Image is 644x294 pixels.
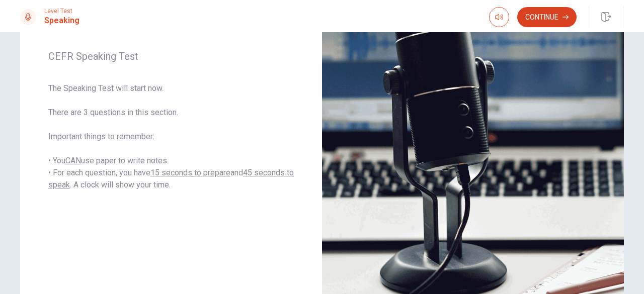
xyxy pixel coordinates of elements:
[517,7,577,27] button: Continue
[65,156,81,165] u: CAN
[44,15,79,27] h1: Speaking
[48,82,294,191] span: The Speaking Test will start now. There are 3 questions in this section. Important things to reme...
[150,168,230,177] u: 15 seconds to prepare
[44,8,79,15] span: Level Test
[48,50,294,62] span: CEFR Speaking Test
